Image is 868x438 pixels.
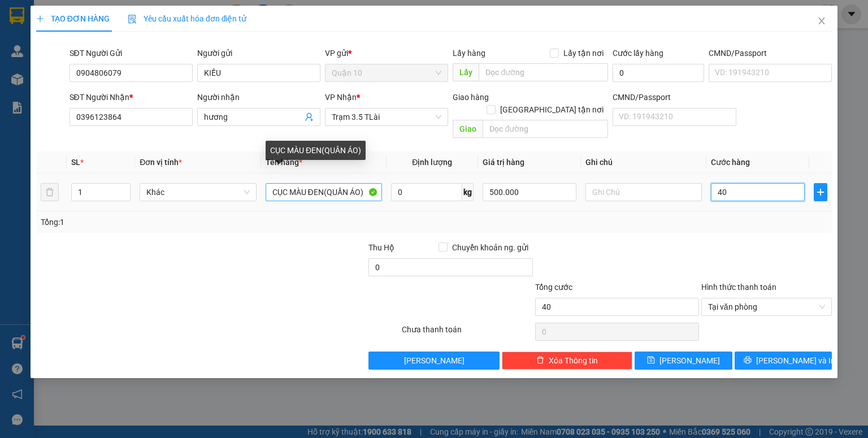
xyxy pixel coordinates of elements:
[368,352,499,370] button: [PERSON_NAME]
[711,158,750,167] span: Cước hàng
[708,298,825,315] span: Tại văn phòng
[448,241,533,254] span: Chuyển khoản ng. gửi
[756,354,835,367] span: [PERSON_NAME] và In
[613,49,663,58] label: Cước lấy hàng
[701,283,776,292] label: Hình thức thanh toán
[496,103,608,116] span: [GEOGRAPHIC_DATA] tận nơi
[814,188,827,197] span: plus
[483,183,576,201] input: 0
[266,183,382,201] input: VD: Bàn, Ghế
[36,15,44,23] span: plus
[332,64,441,81] span: Quận 10
[814,183,827,201] button: plus
[735,352,832,370] button: printer[PERSON_NAME] và In
[412,158,452,167] span: Định lượng
[453,63,479,81] span: Lấy
[146,184,249,201] span: Khác
[709,47,832,59] div: CMND/Passport
[41,183,59,201] button: delete
[535,283,572,292] span: Tổng cước
[479,63,608,81] input: Dọc đường
[404,354,465,367] span: [PERSON_NAME]
[549,354,598,367] span: Xóa Thông tin
[368,243,394,252] span: Thu Hộ
[305,112,314,122] span: user-add
[453,49,485,58] span: Lấy hàng
[585,183,702,201] input: Ghi Chú
[401,323,533,343] div: Chưa thanh toán
[581,151,706,174] th: Ghi chú
[613,91,736,103] div: CMND/Passport
[140,158,182,167] span: Đơn vị tính
[70,91,193,103] div: SĐT Người Nhận
[502,352,632,370] button: deleteXóa Thông tin
[266,141,366,160] div: CỤC MÀU ĐEN(QUẦN ÁO)
[559,47,608,59] span: Lấy tận nơi
[128,15,137,24] img: icon
[70,47,193,59] div: SĐT Người Gửi
[659,354,720,367] span: [PERSON_NAME]
[536,356,544,365] span: delete
[325,47,448,59] div: VP gửi
[806,6,837,37] button: Close
[817,16,826,25] span: close
[128,14,247,23] span: Yêu cầu xuất hóa đơn điện tử
[325,93,357,102] span: VP Nhận
[36,14,110,23] span: TẠO ĐƠN HÀNG
[71,158,80,167] span: SL
[613,64,704,82] input: Cước lấy hàng
[647,356,655,365] span: save
[332,109,441,125] span: Trạm 3.5 TLài
[483,158,524,167] span: Giá trị hàng
[197,91,320,103] div: Người nhận
[453,93,489,102] span: Giao hàng
[41,216,336,228] div: Tổng: 1
[483,120,608,138] input: Dọc đường
[462,183,474,201] span: kg
[744,356,752,365] span: printer
[197,47,320,59] div: Người gửi
[635,352,732,370] button: save[PERSON_NAME]
[453,120,483,138] span: Giao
